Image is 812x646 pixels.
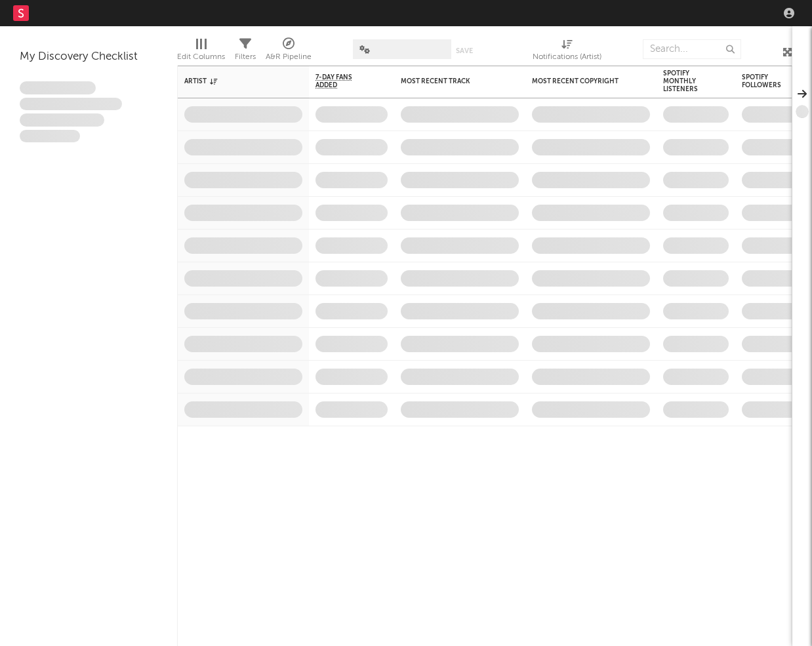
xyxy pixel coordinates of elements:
[184,77,283,85] div: Artist
[533,33,601,71] div: Notifications (Artist)
[177,49,225,65] div: Edit Columns
[20,98,122,111] span: Integer aliquet in purus et
[401,77,499,85] div: Most Recent Track
[20,130,80,143] span: Aliquam viverra
[315,73,368,89] span: 7-Day Fans Added
[663,70,709,93] div: Spotify Monthly Listeners
[235,49,256,65] div: Filters
[643,39,741,59] input: Search...
[20,49,157,65] div: My Discovery Checklist
[20,113,104,127] span: Praesent ac interdum
[532,77,630,85] div: Most Recent Copyright
[266,49,312,65] div: A&R Pipeline
[533,49,601,65] div: Notifications (Artist)
[456,47,473,54] button: Save
[742,73,788,89] div: Spotify Followers
[177,33,225,71] div: Edit Columns
[20,81,96,94] span: Lorem ipsum dolor
[235,33,256,71] div: Filters
[266,33,312,71] div: A&R Pipeline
